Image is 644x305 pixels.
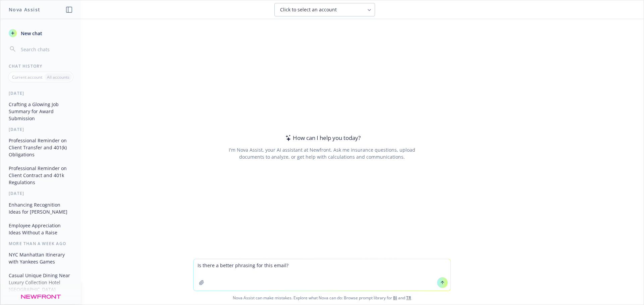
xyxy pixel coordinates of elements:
[1,241,81,246] div: More than a week ago
[47,74,69,80] p: All accounts
[6,249,75,267] button: NYC Manhattan Itinerary with Yankees Games
[12,74,42,80] p: Current account
[1,63,81,69] div: Chat History
[274,3,375,16] button: Click to select an account
[406,295,411,301] a: TR
[3,291,641,305] span: Nova Assist can make mistakes. Explore what Nova can do: Browse prompt library for and
[6,220,75,238] button: Employee Appreciation Ideas Without a Raise
[283,134,361,142] div: How can I help you today?
[1,190,81,196] div: [DATE]
[6,135,75,160] button: Professional Reminder on Client Transfer and 401(k) Obligations
[6,27,75,39] button: New chat
[1,127,81,132] div: [DATE]
[393,295,397,301] a: BI
[6,163,75,188] button: Professional Reminder on Client Contract and 401k Regulations
[227,146,416,160] div: I'm Nova Assist, your AI assistant at Newfront. Ask me insurance questions, upload documents to a...
[6,270,75,295] button: Casual Unique Dining Near Luxury Collection Hotel [GEOGRAPHIC_DATA]
[6,99,75,124] button: Crafting a Glowing Job Summary for Award Submission
[19,30,42,37] span: New chat
[280,6,337,13] span: Click to select an account
[194,259,450,291] textarea: Is there a better phrasing for this email?
[1,90,81,96] div: [DATE]
[9,6,40,13] h1: Nova Assist
[19,45,73,54] input: Search chats
[6,199,75,217] button: Enhancing Recognition Ideas for [PERSON_NAME]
